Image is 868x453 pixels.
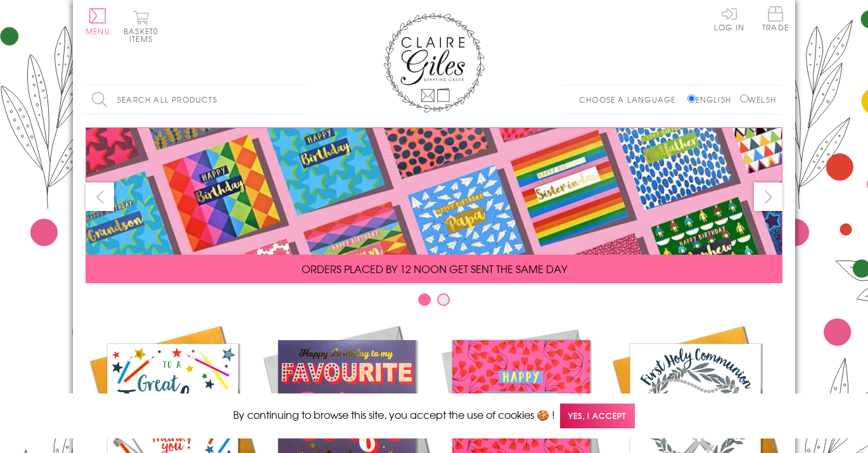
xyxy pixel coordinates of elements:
input: English [687,94,696,103]
button: Carousel Page 1 (Current Slide) [418,293,431,306]
label: English [687,94,737,105]
span: Yes, I accept [560,404,635,428]
span: ORDERS PLACED BY 12 NOON GET SENT THE SAME DAY [302,261,567,276]
div: Carousel Pagination [86,293,782,312]
a: Trade [762,6,789,34]
span: 0 items [129,25,158,44]
button: Basket0 items [124,10,158,42]
input: Search [295,86,307,114]
span: Menu [86,25,110,37]
label: Welsh [740,94,776,105]
input: Search all products [86,86,307,114]
button: next [754,182,782,211]
p: Choose a language: [579,94,685,105]
img: Claire Giles Greetings Cards [383,13,485,113]
input: Welsh [740,94,748,103]
span: Trade [762,6,789,31]
button: Menu [86,8,110,35]
button: prev [86,182,114,211]
a: Log In [714,6,744,31]
button: Carousel Page 2 [437,293,450,306]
